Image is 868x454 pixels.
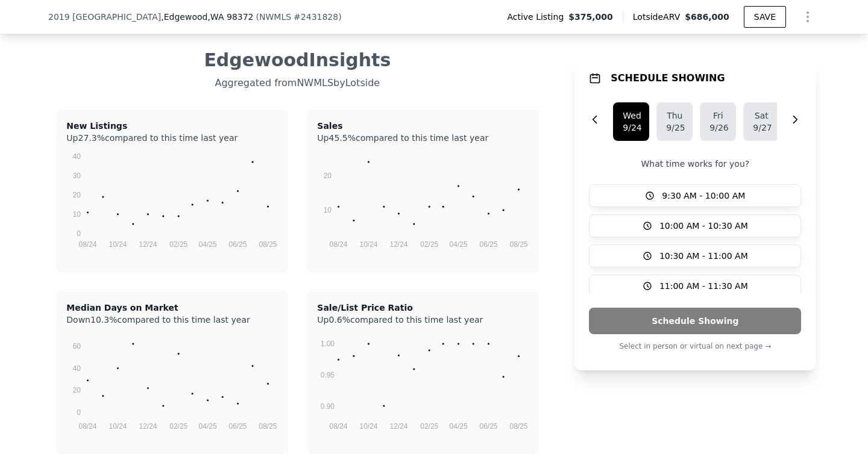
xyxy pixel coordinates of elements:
div: Up compared to this time last year [66,132,277,139]
div: 9/27 [753,122,770,134]
p: What time works for you? [589,158,801,170]
span: 27.3% [78,133,104,143]
text: 0.90 [321,402,335,411]
text: 20 [73,191,81,199]
button: 10:30 AM - 11:00 AM [589,244,801,267]
div: Aggregated from NWMLS by Lotside [58,71,537,90]
div: Sale/List Price Ratio [317,302,528,314]
div: Down compared to this time last year [66,314,277,321]
text: 12/24 [390,422,408,431]
button: Fri9/26 [700,102,736,141]
span: Active Listing [507,11,568,23]
text: 08/24 [330,240,348,249]
text: 06/25 [229,422,247,431]
svg: A chart. [317,328,528,449]
text: 04/25 [199,240,217,249]
div: New Listings [66,120,277,132]
text: 08/25 [259,422,277,431]
div: ( ) [256,11,342,23]
button: SAVE [744,6,786,28]
text: 60 [73,342,81,350]
span: $686,000 [685,12,729,22]
text: 08/24 [79,240,97,249]
text: 06/25 [229,240,247,249]
text: 10 [73,210,81,219]
div: Sat [753,110,770,122]
text: 12/24 [139,422,157,431]
button: 11:00 AM - 11:30 AM [589,275,801,297]
span: $375,000 [568,11,613,23]
text: 04/25 [450,240,468,249]
div: 9/24 [623,122,640,134]
div: Fri [709,110,726,122]
div: Sales [317,120,528,132]
text: 02/25 [170,422,188,431]
div: Wed [623,110,640,122]
div: Median Days on Market [66,302,277,314]
h1: SCHEDULE SHOWING [611,71,725,86]
svg: A chart. [66,328,277,449]
span: 9:30 AM - 10:00 AM [662,190,745,202]
text: 02/25 [170,240,188,249]
text: 20 [324,172,332,180]
span: , Edgewood [161,11,253,23]
button: Schedule Showing [589,308,801,334]
span: Lotside ARV [633,11,685,23]
button: Thu9/25 [656,102,693,141]
button: Show Options [796,5,820,29]
text: 10/24 [109,422,127,431]
div: 9/26 [709,122,726,134]
text: 10/24 [360,240,378,249]
text: 0 [77,408,81,417]
text: 0 [77,229,81,238]
span: 2019 [GEOGRAPHIC_DATA] [48,11,161,23]
text: 08/24 [79,422,97,431]
text: 02/25 [421,240,439,249]
span: 10.3% [90,315,117,325]
text: 08/25 [510,240,528,249]
text: 06/25 [480,422,498,431]
div: Up compared to this time last year [317,132,528,139]
text: 08/24 [330,422,348,431]
button: 9:30 AM - 10:00 AM [589,184,801,207]
span: 11:00 AM - 11:30 AM [659,280,748,292]
div: Up compared to this time last year [317,314,528,321]
text: 10 [324,206,332,214]
text: 30 [73,172,81,180]
text: 40 [73,152,81,161]
text: 40 [73,364,81,373]
text: 02/25 [421,422,439,431]
text: 10/24 [360,422,378,431]
div: Thu [666,110,683,122]
svg: A chart. [66,146,277,267]
span: , WA 98372 [207,12,253,22]
text: 0.95 [321,371,335,379]
text: 12/24 [390,240,408,249]
text: 12/24 [139,240,157,249]
text: 04/25 [450,422,468,431]
span: 45.5% [329,133,355,143]
span: # 2431828 [294,12,338,22]
button: 10:00 AM - 10:30 AM [589,214,801,237]
span: 10:00 AM - 10:30 AM [659,220,748,232]
text: 08/25 [510,422,528,431]
button: Sat9/27 [743,102,779,141]
text: 04/25 [199,422,217,431]
text: 20 [73,386,81,394]
div: Edgewood Insights [58,49,537,71]
button: Wed9/24 [613,102,649,141]
div: 9/25 [666,122,683,134]
span: NWMLS [259,12,291,22]
text: 1.00 [321,340,335,348]
span: 0.6% [329,315,350,325]
text: 06/25 [480,240,498,249]
svg: A chart. [317,146,528,267]
span: 10:30 AM - 11:00 AM [659,250,748,262]
p: Select in person or virtual on next page → [589,339,801,353]
text: 08/25 [259,240,277,249]
text: 10/24 [109,240,127,249]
